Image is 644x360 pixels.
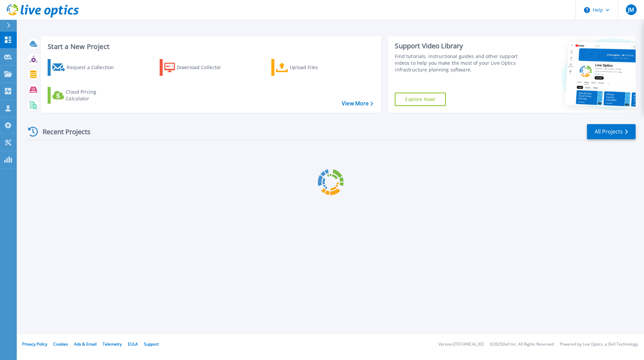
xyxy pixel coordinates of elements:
[587,124,636,139] a: All Projects
[26,123,100,140] div: Recent Projects
[74,341,97,347] a: Ads & Email
[395,93,446,106] a: Explore Now!
[48,43,373,50] h3: Start a New Project
[22,341,47,347] a: Privacy Policy
[48,87,122,104] a: Cloud Pricing Calculator
[103,341,122,347] a: Telemetry
[67,61,120,74] div: Request a Collection
[53,341,68,347] a: Cookies
[395,42,521,50] div: Support Video Library
[271,59,346,76] a: Upload Files
[290,61,343,74] div: Upload Files
[395,53,521,73] div: Find tutorials, instructional guides and other support videos to help you make the most of your L...
[160,59,234,76] a: Download Collector
[628,7,634,12] span: JM
[342,100,373,107] a: View More
[560,342,638,347] li: Powered by Live Optics, a Dell Technology
[128,341,138,347] a: EULA
[66,89,119,102] div: Cloud Pricing Calculator
[490,342,554,347] li: © 2025 Dell Inc. All Rights Reserved
[438,342,484,347] li: Version: [TECHNICAL_ID]
[144,341,159,347] a: Support
[177,61,230,74] div: Download Collector
[48,59,122,76] a: Request a Collection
